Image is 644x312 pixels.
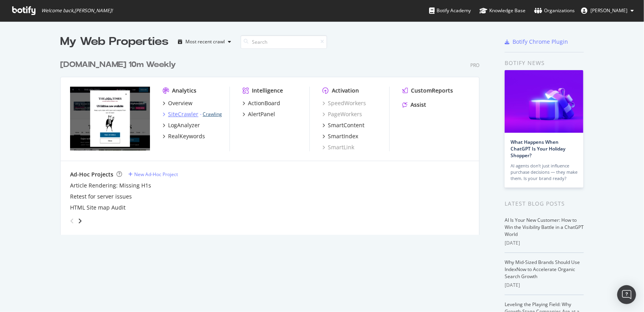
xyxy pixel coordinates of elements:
div: SiteCrawler [168,110,198,118]
a: LogAnalyzer [163,121,200,129]
div: AlertPanel [248,110,275,118]
div: - [200,111,222,117]
a: SmartContent [322,121,365,129]
div: RealKeywords [168,132,205,140]
a: AlertPanel [242,110,275,118]
div: angle-right [77,217,83,225]
span: Paul Leclercq [590,7,627,14]
img: www.TheTimes.co.uk [70,87,150,150]
div: angle-left [67,215,77,227]
div: Most recent crawl [185,39,225,44]
a: Why Mid-Sized Brands Should Use IndexNow to Accelerate Organic Search Growth [505,259,580,280]
a: HTML Site map Audit [70,204,126,212]
div: Assist [411,101,426,109]
a: New Ad-Hoc Project [128,171,178,178]
a: RealKeywords [163,132,205,140]
a: SmartIndex [322,132,358,140]
div: grid [60,50,486,235]
a: What Happens When ChatGPT Is Your Holiday Shopper? [511,139,565,159]
div: Overview [168,99,192,107]
a: Overview [163,99,192,107]
div: Activation [332,87,359,95]
a: SiteCrawler- Crawling [163,110,222,118]
a: PageWorkers [322,110,362,118]
div: AI agents don’t just influence purchase decisions — they make them. Is your brand ready? [511,163,577,182]
div: Botify Chrome Plugin [513,38,568,46]
input: Search [241,35,327,49]
a: SmartLink [322,143,354,151]
div: Analytics [172,87,196,95]
div: Intelligence [252,87,283,95]
a: [DOMAIN_NAME] 10m Weekly [60,59,179,71]
div: SmartContent [328,121,365,129]
a: AI Is Your New Customer: How to Win the Visibility Battle in a ChatGPT World [505,217,584,238]
div: Latest Blog Posts [505,199,584,208]
div: [DATE] [505,240,584,247]
a: Retest for server issues [70,193,132,201]
a: Crawling [203,111,222,117]
div: Botify Academy [429,7,471,15]
div: My Web Properties [60,34,168,50]
a: ActionBoard [242,99,280,107]
a: Botify Chrome Plugin [505,38,568,46]
div: Knowledge Base [479,7,526,15]
div: CustomReports [411,87,453,95]
div: New Ad-Hoc Project [134,171,178,178]
a: Assist [402,101,426,109]
div: Organizations [534,7,575,15]
button: [PERSON_NAME] [575,4,640,17]
button: Most recent crawl [175,35,234,48]
div: [DATE] [505,282,584,289]
div: LogAnalyzer [168,121,200,129]
span: Welcome back, [PERSON_NAME] ! [41,7,113,14]
a: CustomReports [402,87,453,95]
div: Ad-Hoc Projects [70,171,113,178]
div: SmartIndex [328,132,358,140]
a: SpeedWorkers [322,99,366,107]
div: [DOMAIN_NAME] 10m Weekly [60,59,176,71]
div: Botify news [505,59,584,67]
div: Pro [470,62,479,69]
a: Article Rendering: Missing H1s [70,182,151,189]
div: ActionBoard [248,99,280,107]
img: What Happens When ChatGPT Is Your Holiday Shopper? [505,70,583,133]
div: Open Intercom Messenger [617,285,636,304]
